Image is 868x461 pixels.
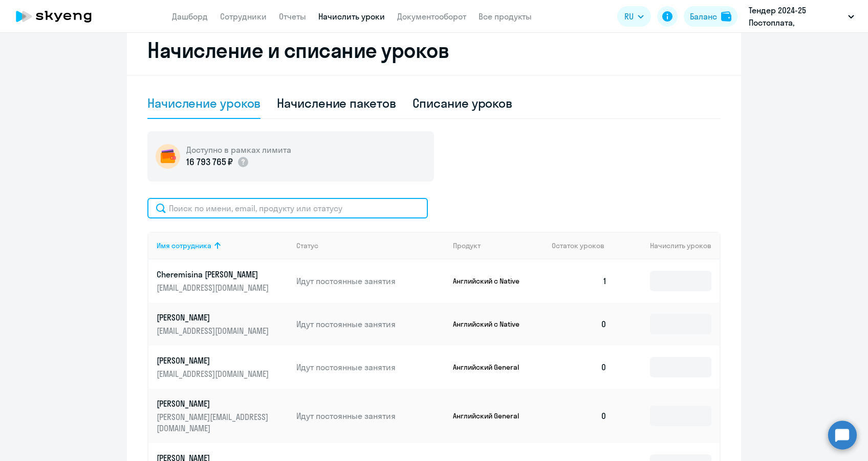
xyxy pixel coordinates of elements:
div: Продукт [453,241,544,250]
button: Балансbalance [684,6,737,27]
div: Имя сотрудника [157,241,211,250]
td: 1 [544,259,615,303]
div: Статус [296,241,445,250]
div: Начисление пакетов [277,95,396,111]
button: Тендер 2024-25 Постоплата, [GEOGRAPHIC_DATA], ООО [744,4,859,29]
p: Идут постоянные занятия [296,275,445,287]
p: 16 793 765 ₽ [186,155,233,169]
div: Начисление уроков [147,95,261,111]
p: [PERSON_NAME] [157,355,271,366]
p: Английский с Native [453,276,530,286]
th: Начислить уроков [615,232,720,259]
a: Дашборд [172,11,208,22]
h5: Доступно в рамках лимита [186,144,291,155]
td: 0 [544,346,615,389]
h2: Начисление и списание уроков [147,38,721,63]
p: Идут постоянные занятия [296,362,445,373]
a: [PERSON_NAME][EMAIL_ADDRESS][DOMAIN_NAME] [157,312,288,336]
p: Идут постоянные занятия [296,318,445,330]
p: Идут постоянные занятия [296,410,445,422]
div: Имя сотрудника [157,241,288,250]
td: 0 [544,389,615,443]
a: Все продукты [479,11,532,22]
p: Тендер 2024-25 Постоплата, [GEOGRAPHIC_DATA], ООО [749,4,844,29]
span: RU [624,10,634,23]
div: Продукт [453,241,481,250]
p: Cheremisina [PERSON_NAME] [157,269,271,280]
a: Cheremisina [PERSON_NAME][EMAIL_ADDRESS][DOMAIN_NAME] [157,269,288,293]
div: Остаток уроков [552,241,615,250]
a: Сотрудники [220,11,267,22]
input: Поиск по имени, email, продукту или статусу [147,198,428,218]
p: [EMAIL_ADDRESS][DOMAIN_NAME] [157,282,271,293]
img: wallet-circle.png [156,144,180,169]
a: Документооборот [397,11,466,22]
a: Отчеты [279,11,306,22]
a: [PERSON_NAME][EMAIL_ADDRESS][DOMAIN_NAME] [157,355,288,379]
p: [EMAIL_ADDRESS][DOMAIN_NAME] [157,325,271,336]
a: Начислить уроки [318,11,385,22]
p: [EMAIL_ADDRESS][DOMAIN_NAME] [157,368,271,379]
div: Баланс [690,10,717,23]
p: Английский General [453,411,530,420]
div: Статус [296,241,318,250]
span: Остаток уроков [552,241,604,250]
img: balance [721,11,731,22]
a: [PERSON_NAME][PERSON_NAME][EMAIL_ADDRESS][DOMAIN_NAME] [157,398,288,434]
p: [PERSON_NAME][EMAIL_ADDRESS][DOMAIN_NAME] [157,411,271,434]
td: 0 [544,303,615,346]
p: [PERSON_NAME] [157,312,271,323]
p: [PERSON_NAME] [157,398,271,409]
p: Английский с Native [453,319,530,329]
div: Списание уроков [413,95,513,111]
p: Английский General [453,363,530,372]
button: RU [617,6,651,27]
